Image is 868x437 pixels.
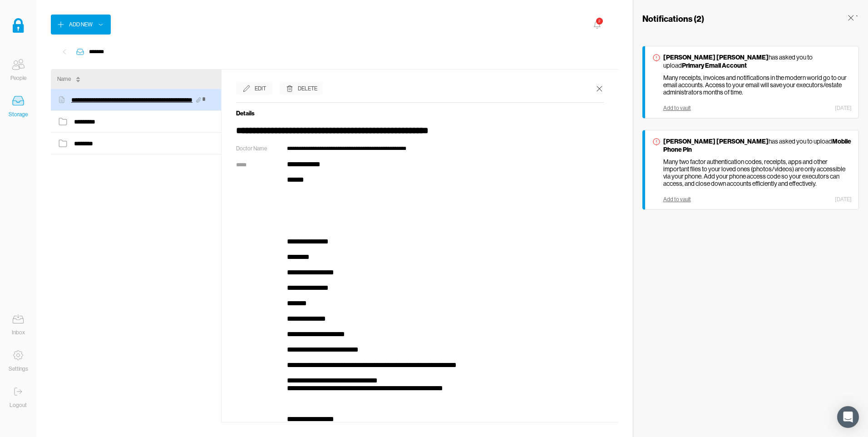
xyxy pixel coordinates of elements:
p: has asked you to upload [663,137,852,154]
div: Inbox [12,328,25,337]
button: Add New [51,15,111,35]
div: Add to vault [663,196,691,203]
div: [DATE] [835,196,852,203]
h5: Details [236,109,604,117]
div: Delete [298,84,317,93]
div: Logout [10,401,27,410]
div: Doctor Name [236,144,280,153]
h3: Notifications ( 2 ) [642,13,704,24]
strong: [PERSON_NAME] [PERSON_NAME] [663,137,769,145]
div: Name [57,74,71,84]
strong: [PERSON_NAME] [PERSON_NAME] [663,53,769,61]
div: [DATE] [835,105,852,111]
p: Many receipts, invoices and notifications in the modern world go to our email accounts. Access to... [663,74,852,96]
button: Edit [236,82,272,95]
div: 2 [595,17,603,25]
strong: Mobile Phone Pin [663,137,851,154]
div: People [10,74,26,83]
div: Settings [9,364,28,373]
strong: Primary Email Account [682,61,747,70]
div: Storage [9,110,28,119]
p: Many two factor authentication codes, receipts, apps and other important files to your loved ones... [663,158,852,187]
div: Add to vault [663,105,691,111]
p: has asked you to upload [663,53,852,70]
div: Add New [69,20,93,29]
button: Delete [280,82,323,95]
div: Open Intercom Messenger [837,406,859,428]
div: Edit [255,84,266,93]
